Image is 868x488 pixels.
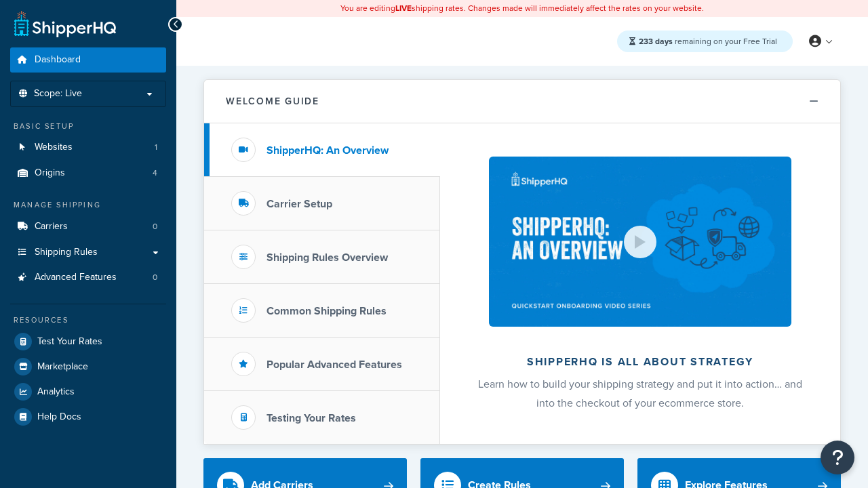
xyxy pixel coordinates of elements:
[10,135,166,160] li: Websites
[10,135,166,160] a: Websites1
[10,214,166,239] a: Carriers0
[10,405,166,429] a: Help Docs
[267,412,356,424] h3: Testing Your Rates
[10,265,166,290] a: Advanced Features0
[37,386,75,398] span: Analytics
[35,54,81,66] span: Dashboard
[35,272,117,283] span: Advanced Features
[10,47,166,73] a: Dashboard
[10,265,166,290] li: Advanced Features
[153,167,157,179] span: 4
[10,161,166,186] a: Origins4
[35,221,68,232] span: Carriers
[35,247,98,258] span: Shipping Rules
[10,314,166,326] div: Resources
[10,161,166,186] li: Origins
[267,359,402,371] h3: Popular Advanced Features
[821,441,854,474] button: Open Resource Center
[395,2,412,14] b: LIVE
[10,121,166,132] div: Basic Setup
[267,251,388,264] h3: Shipping Rules Overview
[153,272,157,283] span: 0
[10,240,166,265] a: Shipping Rules
[37,411,81,423] span: Help Docs
[478,376,802,411] span: Learn how to build your shipping strategy and put it into action… and into the checkout of your e...
[489,157,791,327] img: ShipperHQ is all about strategy
[10,329,166,354] a: Test Your Rates
[267,144,389,157] h3: ShipperHQ: An Overview
[155,142,157,153] span: 1
[35,142,73,153] span: Websites
[267,198,332,210] h3: Carrier Setup
[226,96,319,106] h2: Welcome Guide
[37,336,102,348] span: Test Your Rates
[35,167,65,179] span: Origins
[10,354,166,379] a: Marketplace
[267,305,387,317] h3: Common Shipping Rules
[10,199,166,211] div: Manage Shipping
[639,35,777,47] span: remaining on your Free Trial
[34,88,82,100] span: Scope: Live
[37,361,88,373] span: Marketplace
[153,221,157,232] span: 0
[639,35,673,47] strong: 233 days
[10,214,166,239] li: Carriers
[10,380,166,404] a: Analytics
[476,356,804,368] h2: ShipperHQ is all about strategy
[204,80,840,123] button: Welcome Guide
